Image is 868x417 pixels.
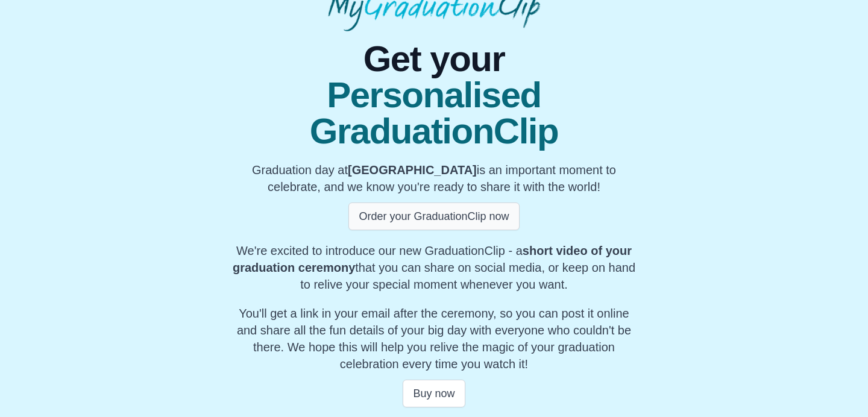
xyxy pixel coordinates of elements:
p: Graduation day at is an important moment to celebrate, and we know you're ready to share it with ... [231,161,637,195]
button: Buy now [403,380,465,407]
p: You'll get a link in your email after the ceremony, so you can post it online and share all the f... [231,305,637,372]
span: Get your [231,41,637,77]
span: Personalised GraduationClip [231,77,637,149]
b: [GEOGRAPHIC_DATA] [348,163,477,177]
b: short video of your graduation ceremony [233,244,632,274]
p: We're excited to introduce our new GraduationClip - a that you can share on social media, or keep... [231,242,637,293]
button: Order your GraduationClip now [348,202,519,230]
